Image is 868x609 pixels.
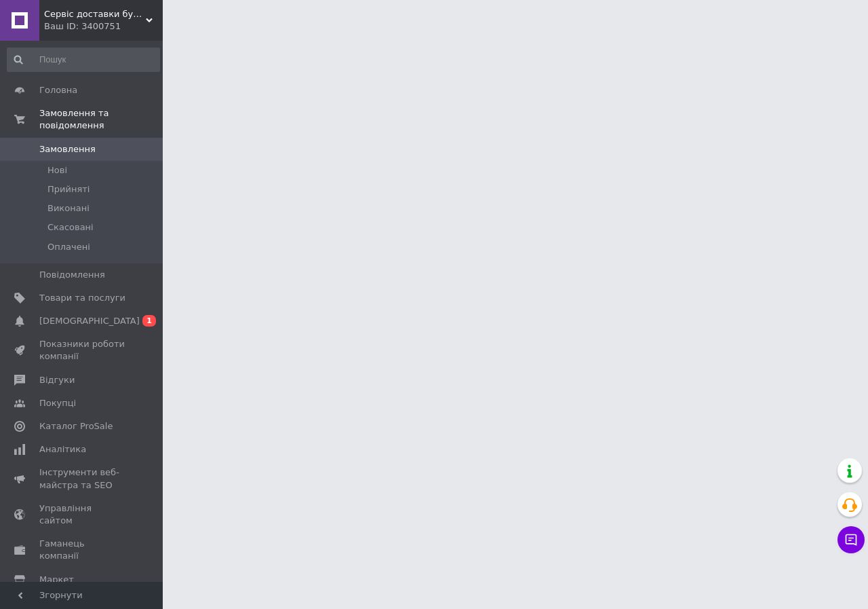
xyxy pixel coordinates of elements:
span: Аналітика [39,443,86,456]
span: Гаманець компанії [39,538,125,562]
span: Каталог ProSale [39,420,113,432]
span: 1 [142,315,156,327]
span: [DEMOGRAPHIC_DATA] [39,315,140,327]
span: Маркет [39,574,74,586]
span: Відгуки [39,374,75,386]
input: Пошук [7,48,160,72]
span: Інструменти веб-майстра та SEO [39,466,125,491]
span: Замовлення та повідомлення [39,107,163,132]
button: Чат з покупцем [837,526,865,553]
span: Замовлення [39,143,96,155]
span: Нові [47,164,67,177]
span: Покупці [39,397,76,409]
span: Показники роботи компанії [39,338,125,363]
span: Повідомлення [39,269,105,281]
span: Прийняті [47,183,90,196]
span: Скасовані [47,221,94,234]
span: Головна [39,84,77,96]
span: Сервіс доставки будівельних матеріалів [44,8,146,20]
span: Виконані [47,202,90,215]
span: Товари та послуги [39,292,125,304]
span: Управління сайтом [39,502,125,527]
span: Оплачені [47,241,90,253]
div: Ваш ID: 3400751 [44,20,163,33]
